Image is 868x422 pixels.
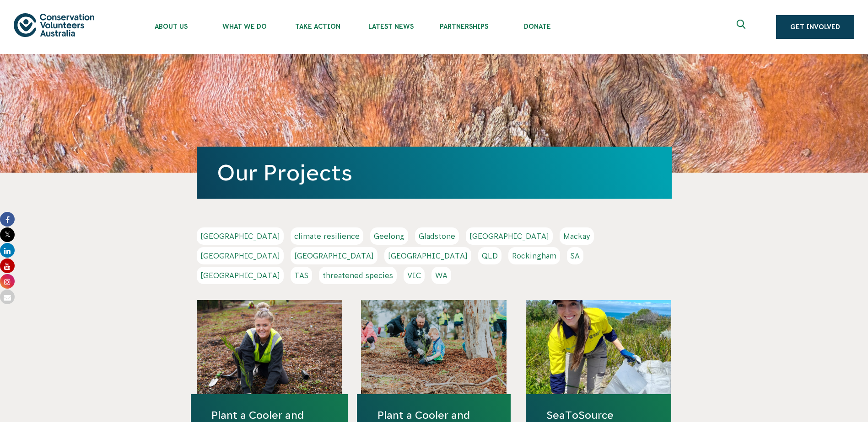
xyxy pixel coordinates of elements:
button: Expand search box Close search box [731,16,753,38]
a: Rockingham [508,247,560,264]
a: [GEOGRAPHIC_DATA] [291,247,377,264]
a: TAS [291,267,312,284]
span: Partnerships [427,23,501,30]
a: Get Involved [776,15,854,39]
a: Our Projects [217,160,352,185]
span: Take Action [281,23,354,30]
span: Latest News [354,23,427,30]
a: threatened species [319,267,397,284]
span: What We Do [208,23,281,30]
a: VIC [404,267,425,284]
a: [GEOGRAPHIC_DATA] [197,247,284,264]
span: About Us [135,23,208,30]
a: climate resilience [291,227,363,245]
a: SA [567,247,583,264]
a: [GEOGRAPHIC_DATA] [197,267,284,284]
img: logo.svg [14,13,94,37]
a: WA [431,267,451,284]
a: [GEOGRAPHIC_DATA] [197,227,284,245]
span: Expand search box [737,20,748,34]
a: [GEOGRAPHIC_DATA] [384,247,471,264]
a: QLD [478,247,501,264]
a: Mackay [560,227,594,245]
a: Gladstone [415,227,459,245]
a: [GEOGRAPHIC_DATA] [466,227,553,245]
a: Geelong [370,227,408,245]
span: Donate [501,23,574,30]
